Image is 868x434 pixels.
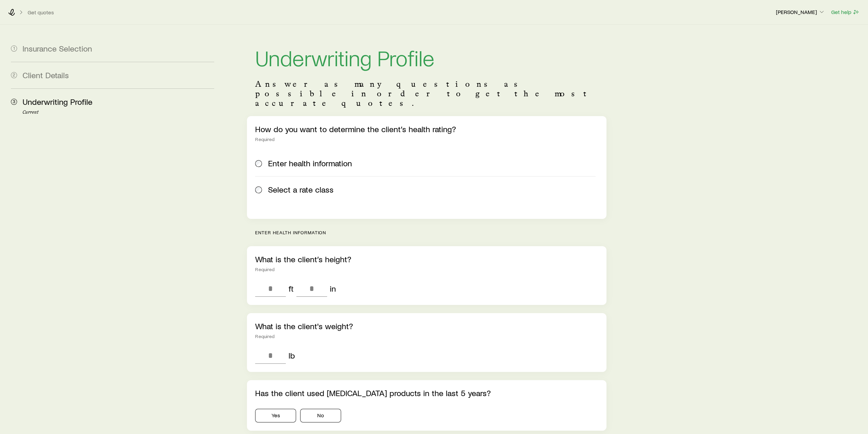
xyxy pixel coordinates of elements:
span: Underwriting Profile [23,97,92,107]
button: [PERSON_NAME] [776,8,825,16]
span: 1 [11,45,17,52]
div: ft [289,284,294,293]
p: What is the client's weight? [255,321,598,331]
p: Answer as many questions as possible in order to get the most accurate quotes. [255,79,598,108]
p: Current [23,110,214,115]
span: 2 [11,72,17,78]
span: 3 [11,99,17,105]
p: [PERSON_NAME] [776,9,825,15]
input: Select a rate class [255,186,262,193]
div: Required [255,267,598,272]
span: Client Details [23,70,69,80]
input: Enter health information [255,160,262,167]
p: Enter health information [255,230,606,235]
span: Enter health information [268,158,352,168]
button: No [300,409,341,422]
h1: Underwriting Profile [255,46,598,68]
p: What is the client’s height? [255,254,598,264]
button: Yes [255,409,296,422]
button: Get quotes [27,9,54,16]
div: Required [255,137,598,142]
span: Select a rate class [268,185,334,194]
p: How do you want to determine the client’s health rating? [255,124,598,134]
span: Insurance Selection [23,43,92,53]
button: Get help [831,8,860,16]
p: Has the client used [MEDICAL_DATA] products in the last 5 years? [255,388,598,398]
div: lb [289,351,295,360]
div: Required [255,334,598,339]
div: in [330,284,336,293]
